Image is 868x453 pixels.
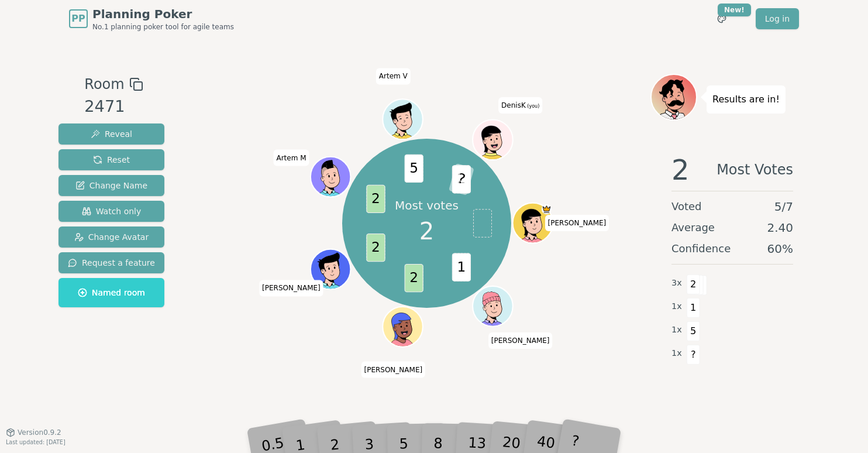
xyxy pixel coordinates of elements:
[69,6,234,32] a: PPPlanning PokerNo.1 planning poker tool for agile teams
[671,219,715,236] span: Average
[367,234,385,262] span: 2
[671,347,682,360] span: 1 x
[488,332,553,349] span: Click to change your name
[58,123,164,145] button: Reveal
[84,74,124,95] span: Room
[367,184,385,212] span: 2
[671,156,690,184] span: 2
[91,128,132,140] span: Reveal
[92,6,234,22] span: Planning Poker
[767,219,793,236] span: 2.40
[78,287,145,298] span: Named room
[71,12,85,26] span: PP
[68,257,155,269] span: Request a feature
[405,264,423,292] span: 2
[671,277,682,290] span: 3 x
[93,154,130,166] span: Reset
[671,198,702,215] span: Voted
[756,8,799,29] a: Log in
[474,121,512,159] button: Click to change your avatar
[711,8,732,29] button: New!
[273,150,309,166] span: Click to change your name
[449,163,475,195] span: ?
[82,205,142,217] span: Watch only
[687,298,700,318] span: 1
[687,274,700,294] span: 2
[774,198,793,215] span: 5 / 7
[376,68,411,85] span: Click to change your name
[767,241,793,257] span: 60 %
[92,22,234,32] span: No.1 planning poker tool for agile teams
[671,241,731,257] span: Confidence
[361,362,425,378] span: Click to change your name
[6,439,66,445] span: Last updated: [DATE]
[687,321,700,341] span: 5
[717,156,793,184] span: Most Votes
[671,324,682,337] span: 1 x
[718,4,751,16] div: New!
[545,215,609,231] span: Click to change your name
[58,149,164,170] button: Reset
[58,227,164,248] button: Change Avatar
[6,428,61,437] button: Version0.9.2
[58,278,164,307] button: Named room
[84,95,143,119] div: 2471
[687,345,700,365] span: ?
[58,252,164,273] button: Request a feature
[395,197,459,214] p: Most votes
[419,214,434,249] span: 2
[18,428,61,437] span: Version 0.9.2
[671,300,682,313] span: 1 x
[259,280,323,297] span: Click to change your name
[58,201,164,222] button: Watch only
[712,91,780,108] p: Results are in!
[75,180,147,191] span: Change Name
[498,97,542,114] span: Click to change your name
[452,253,471,281] span: 1
[526,104,540,109] span: (you)
[542,204,552,214] span: Denis is the host
[74,231,149,243] span: Change Avatar
[58,175,164,196] button: Change Name
[405,155,423,183] span: 5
